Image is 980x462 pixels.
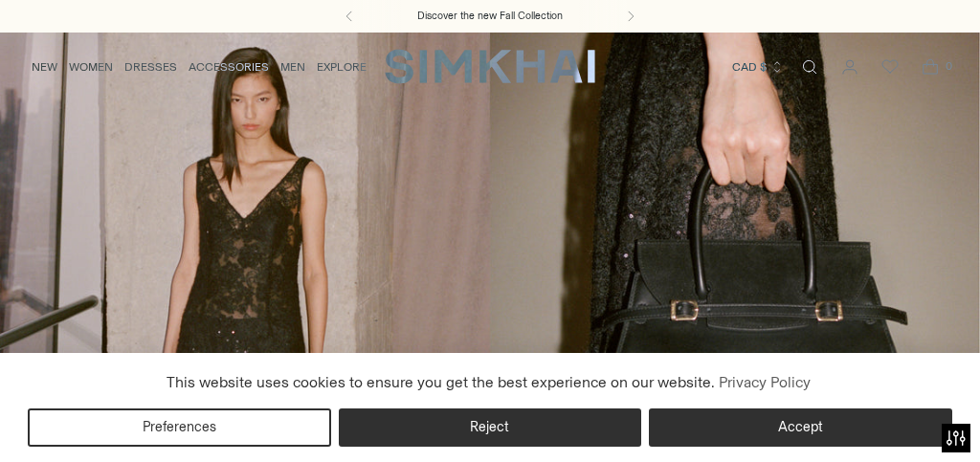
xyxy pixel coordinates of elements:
a: Privacy Policy (opens in a new tab) [715,368,813,397]
button: Preferences [28,408,331,447]
a: DRESSES [124,46,177,88]
a: ACCESSORIES [189,46,269,88]
a: Wishlist [871,48,909,86]
a: Go to the account page [831,48,869,86]
a: SIMKHAI [385,48,595,85]
button: Accept [649,408,952,447]
a: Discover the new Fall Collection [417,9,563,24]
a: Open search modal [791,48,829,86]
button: CAD $ [732,46,784,88]
a: MEN [280,46,305,88]
button: Reject [339,408,642,447]
a: WOMEN [69,46,113,88]
span: 0 [940,57,957,75]
a: EXPLORE [317,46,367,88]
a: Open cart modal [911,48,949,86]
a: NEW [32,46,57,88]
span: This website uses cookies to ensure you get the best experience on our website. [167,373,715,391]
